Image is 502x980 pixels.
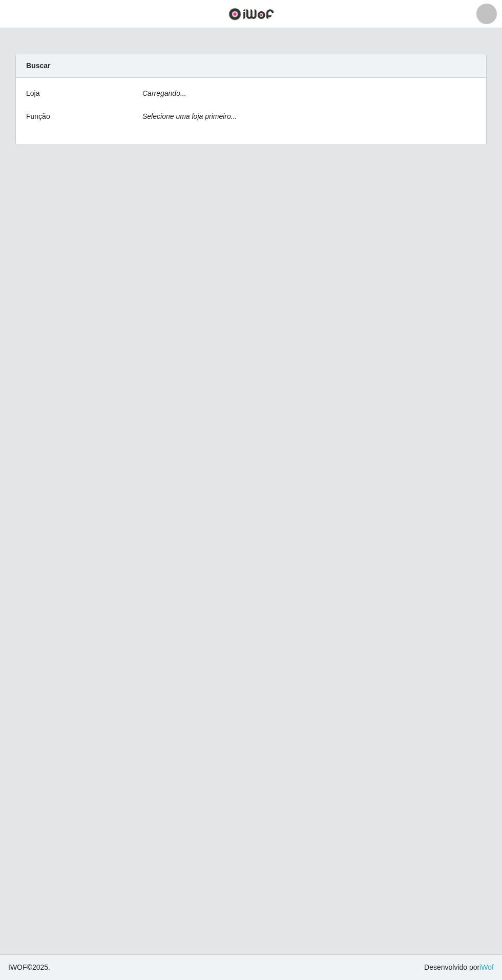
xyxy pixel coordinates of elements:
[8,963,27,971] span: IWOF
[26,111,50,122] label: Função
[228,8,274,20] img: CoreUI Logo
[142,89,186,97] i: Carregando...
[142,112,237,120] i: Selecione uma loja primeiro...
[424,962,494,973] span: Desenvolvido por
[8,962,50,973] span: © 2025 .
[26,61,50,70] strong: Buscar
[26,88,39,99] label: Loja
[479,963,494,971] a: iWof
